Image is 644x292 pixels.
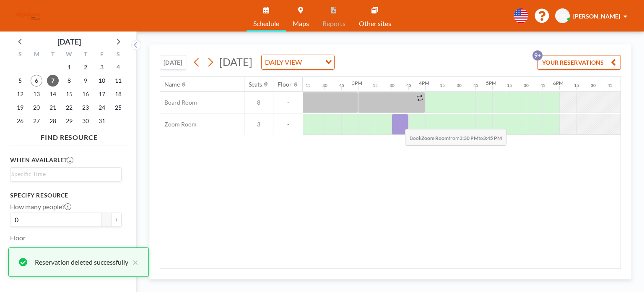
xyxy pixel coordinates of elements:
span: Reports [322,20,345,27]
div: 30 [322,83,327,88]
span: Saturday, October 11, 2025 [112,75,124,87]
span: Monday, October 27, 2025 [31,115,42,127]
div: 6PM [553,80,563,86]
span: Thursday, October 30, 2025 [80,115,91,127]
span: Wednesday, October 1, 2025 [63,61,75,73]
b: 3:45 PM [483,135,502,141]
span: Monday, October 20, 2025 [31,102,42,113]
span: Sunday, October 19, 2025 [14,102,26,113]
button: close [128,257,138,267]
div: Floor [278,81,292,88]
span: Schedule [253,20,279,27]
span: Monday, October 6, 2025 [31,75,42,87]
span: Board Room [160,99,197,106]
b: 3:30 PM [460,135,478,141]
span: Other sites [359,20,391,27]
span: Tuesday, October 28, 2025 [47,115,59,127]
span: Zoom Room [160,121,197,128]
span: Friday, October 10, 2025 [96,75,108,87]
div: 15 [440,83,445,88]
div: Search for option [10,168,121,180]
span: Tuesday, October 7, 2025 [47,75,59,87]
div: 45 [473,83,478,88]
div: 45 [540,83,545,88]
span: Wednesday, October 8, 2025 [63,75,75,87]
span: Tuesday, October 14, 2025 [47,88,59,100]
span: Friday, October 3, 2025 [96,61,108,73]
span: Friday, October 24, 2025 [96,102,108,113]
div: 3PM [352,80,362,86]
div: 30 [457,83,462,88]
div: 45 [406,83,411,88]
span: Wednesday, October 15, 2025 [63,88,75,100]
div: 30 [524,83,529,88]
span: Sunday, October 5, 2025 [14,75,26,87]
input: Search for option [11,169,117,179]
div: 30 [591,83,596,88]
div: [DATE] [57,36,81,47]
label: How many people? [10,203,71,211]
span: Saturday, October 4, 2025 [112,61,124,73]
div: 15 [574,83,579,88]
div: Name [164,81,180,88]
button: [DATE] [160,55,186,70]
span: Thursday, October 16, 2025 [80,88,91,100]
button: - [101,213,112,227]
span: Saturday, October 18, 2025 [112,88,124,100]
div: Search for option [262,55,334,69]
div: S [12,50,29,61]
div: S [110,50,126,61]
h4: FIND RESOURCE [10,130,128,142]
div: T [77,50,93,61]
span: Thursday, October 2, 2025 [80,61,91,73]
span: 8 [244,99,273,106]
div: T [45,50,61,61]
input: Search for option [304,57,320,68]
span: Saturday, October 25, 2025 [112,102,124,113]
div: 7PM [620,80,631,86]
span: Maps [293,20,309,27]
span: [PERSON_NAME] [573,13,620,20]
div: F [93,50,110,61]
span: JC [559,12,566,20]
label: Floor [10,234,26,242]
div: W [61,50,78,61]
span: Friday, October 31, 2025 [96,115,108,127]
img: organization-logo [13,8,43,24]
div: 45 [608,83,613,88]
b: Zoom Room [421,135,449,141]
span: Sunday, October 26, 2025 [14,115,26,127]
span: Book from to [405,129,506,146]
div: 15 [507,83,512,88]
span: - [273,121,303,128]
div: 4PM [419,80,429,86]
span: 3 [244,121,273,128]
span: DAILY VIEW [263,57,304,68]
div: 15 [373,83,378,88]
div: 15 [306,83,311,88]
span: Monday, October 13, 2025 [31,88,42,100]
span: Sunday, October 12, 2025 [14,88,26,100]
button: + [112,213,122,227]
span: Friday, October 17, 2025 [96,88,108,100]
div: Seats [249,81,262,88]
button: YOUR RESERVATIONS9+ [537,55,621,70]
span: Wednesday, October 29, 2025 [63,115,75,127]
span: Thursday, October 23, 2025 [80,102,91,113]
span: Tuesday, October 21, 2025 [47,102,59,113]
span: [DATE] [219,55,252,68]
div: 45 [339,83,344,88]
p: 9+ [532,50,543,61]
div: 5PM [486,80,496,86]
div: Reservation deleted successfully [35,257,128,267]
span: Thursday, October 9, 2025 [80,75,91,87]
h3: Specify resource [10,192,122,199]
div: M [29,50,45,61]
span: - [273,99,303,106]
div: 30 [390,83,395,88]
span: Wednesday, October 22, 2025 [63,102,75,113]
